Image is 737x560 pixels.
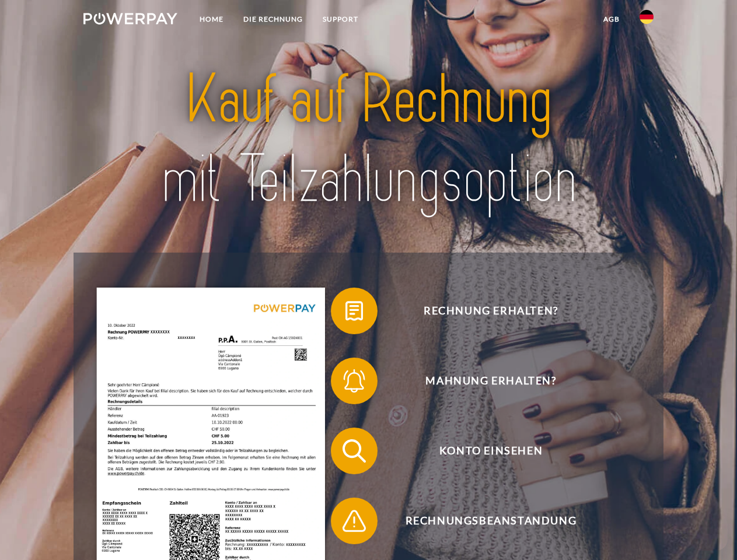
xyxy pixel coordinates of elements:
button: Rechnungsbeanstandung [331,498,634,544]
img: qb_search.svg [340,436,369,466]
a: agb [593,9,630,30]
img: logo-powerpay-white.svg [83,13,177,24]
img: qb_bell.svg [340,366,369,395]
img: de [640,10,654,24]
button: Mahnung erhalten? [331,358,634,404]
button: Konto einsehen [331,428,634,474]
img: title-powerpay_de.svg [111,56,626,223]
img: qb_bill.svg [340,296,369,325]
img: qb_warning.svg [340,506,369,535]
a: SUPPORT [313,9,368,30]
span: Mahnung erhalten? [348,358,634,404]
span: Konto einsehen [348,428,634,474]
a: DIE RECHNUNG [233,9,313,30]
a: Home [190,9,233,30]
span: Rechnungsbeanstandung [348,498,634,544]
span: Rechnung erhalten? [348,288,634,334]
iframe: Button to launch messaging window [690,513,728,551]
button: Rechnung erhalten? [331,288,634,334]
